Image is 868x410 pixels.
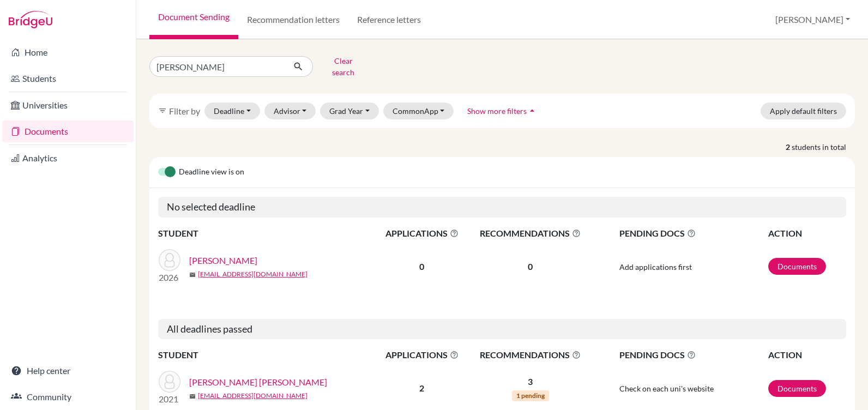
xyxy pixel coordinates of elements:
a: Community [2,386,134,408]
img: Guillen, Camille [159,249,180,271]
a: [PERSON_NAME] [189,254,257,267]
span: students in total [792,141,855,153]
p: 2026 [159,271,180,284]
b: 0 [419,261,424,272]
a: Analytics [2,147,134,169]
p: 2021 [159,393,180,406]
span: Add applications first [619,262,692,272]
span: Show more filters [467,106,527,116]
button: Deadline [204,102,260,119]
span: mail [189,272,196,278]
a: [EMAIL_ADDRESS][DOMAIN_NAME] [198,391,308,401]
button: Apply default filters [761,102,846,119]
p: 0 [468,260,593,273]
th: STUDENT [158,348,376,362]
a: Universities [2,94,134,116]
a: Students [2,68,134,89]
img: Duron Guillen, Carla [159,371,180,393]
i: filter_list [158,106,167,115]
i: arrow_drop_up [527,105,538,116]
button: Show more filtersarrow_drop_up [458,102,547,119]
strong: 2 [786,141,792,153]
span: RECOMMENDATIONS [468,227,593,240]
p: 3 [468,375,593,388]
a: [PERSON_NAME] [PERSON_NAME] [189,376,327,389]
h5: No selected deadline [158,197,846,218]
span: Check on each uni's website [619,384,714,393]
a: Documents [2,120,134,142]
span: 1 pending [512,390,549,401]
span: Filter by [169,106,200,116]
span: mail [189,393,196,400]
a: [EMAIL_ADDRESS][DOMAIN_NAME] [198,269,308,279]
button: Grad Year [320,102,379,119]
span: Deadline view is on [179,166,244,179]
a: Documents [768,258,826,275]
a: Documents [768,380,826,397]
span: PENDING DOCS [619,227,767,240]
button: Clear search [313,52,373,81]
a: Help center [2,360,134,382]
button: CommonApp [383,102,454,119]
th: STUDENT [158,226,376,240]
b: 2 [419,383,424,393]
span: APPLICATIONS [377,348,467,361]
img: Bridge-U [9,11,52,28]
button: Advisor [264,102,316,119]
a: Home [2,41,134,63]
button: [PERSON_NAME] [770,9,855,30]
span: RECOMMENDATIONS [468,348,593,361]
th: ACTION [768,348,846,362]
h5: All deadlines passed [158,319,846,340]
th: ACTION [768,226,846,240]
input: Find student by name... [149,56,285,77]
span: PENDING DOCS [619,348,767,361]
span: APPLICATIONS [377,227,467,240]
